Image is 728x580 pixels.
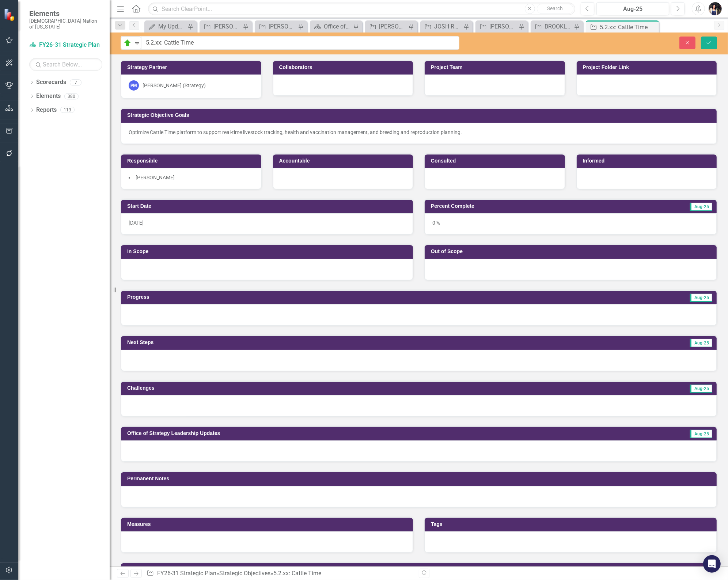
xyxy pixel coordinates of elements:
h3: In Scope [127,249,409,254]
a: FY26-31 Strategic Plan [157,570,216,577]
h3: Out of Scope [431,249,713,254]
h3: Office of Strategy Leadership Updates [127,431,597,436]
h3: Measures [127,522,409,527]
a: Strategic Objectives [219,570,270,577]
a: [PERSON_NAME]'s Team's Action Plans [201,22,241,31]
div: [PERSON_NAME] (Strategy) [143,82,206,89]
span: Aug-25 [690,203,712,211]
div: Open Intercom Messenger [703,555,721,573]
div: Office of Strategy Continuous Improvement Initiatives [324,22,351,31]
div: 380 [64,93,79,99]
h3: Strategic Objective Goals [127,112,713,118]
a: Scorecards [36,78,66,87]
h3: Tags [431,522,713,527]
div: [PERSON_NAME] REVIEW [489,22,517,31]
button: Aug-25 [596,2,669,15]
h3: Project Team [431,65,561,70]
div: Aug-25 [599,5,667,14]
h3: Next Steps [127,340,440,345]
h3: Strategy Partner [127,65,258,70]
h3: Informed [583,158,713,164]
div: 0 % [425,213,717,234]
h3: Challenges [127,385,445,391]
h3: Responsible [127,158,258,164]
span: Aug-25 [690,339,712,347]
div: BROOKLYN REVIEW [545,22,572,31]
img: Layla Freeman [709,2,722,15]
span: [DATE] [129,220,144,226]
div: 5.2.xx: Cattle Time [600,23,657,32]
div: [PERSON_NAME] REVIEW [379,22,406,31]
h3: Permanent Notes [127,476,713,481]
h3: Progress [127,294,415,300]
a: JOSH REVIEW [422,22,462,31]
div: JOSH REVIEW [434,22,462,31]
small: [DEMOGRAPHIC_DATA] Nation of [US_STATE] [29,18,102,30]
span: Aug-25 [690,385,712,393]
input: Search Below... [29,58,102,71]
div: PM [129,80,139,91]
img: ClearPoint Strategy [4,8,16,21]
span: Aug-25 [690,294,712,302]
a: [PERSON_NAME]'s Team's SOs FY20-FY25 [257,22,296,31]
div: 113 [60,107,75,113]
a: [PERSON_NAME] REVIEW [367,22,406,31]
span: Search [547,5,563,11]
h3: Accountable [279,158,410,164]
a: My Updates [146,22,186,31]
div: 7 [70,79,81,85]
span: Aug-25 [690,430,712,438]
img: On Target [123,39,132,47]
h3: Start Date [127,203,409,209]
span: Elements [29,9,102,18]
a: Elements [36,92,61,100]
span: [PERSON_NAME] [136,175,175,180]
a: BROOKLYN REVIEW [532,22,572,31]
a: Reports [36,106,57,114]
h3: Collaborators [279,65,410,70]
div: My Updates [158,22,186,31]
a: Office of Strategy Continuous Improvement Initiatives [312,22,351,31]
a: FY26-31 Strategic Plan [29,41,102,49]
h3: Percent Complete [431,203,615,209]
h3: Consulted [431,158,561,164]
div: » » [147,569,413,578]
input: Search ClearPoint... [148,3,575,15]
button: Search [537,4,573,14]
p: Optimize Cattle Time platform to support real-time livestock tracking, health and vaccination man... [129,129,709,136]
h3: Project Folder Link [583,65,713,70]
input: This field is required [141,36,459,50]
div: [PERSON_NAME]'s Team's Action Plans [213,22,241,31]
div: [PERSON_NAME]'s Team's SOs FY20-FY25 [269,22,296,31]
a: [PERSON_NAME] REVIEW [477,22,517,31]
div: 5.2.xx: Cattle Time [273,570,321,577]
